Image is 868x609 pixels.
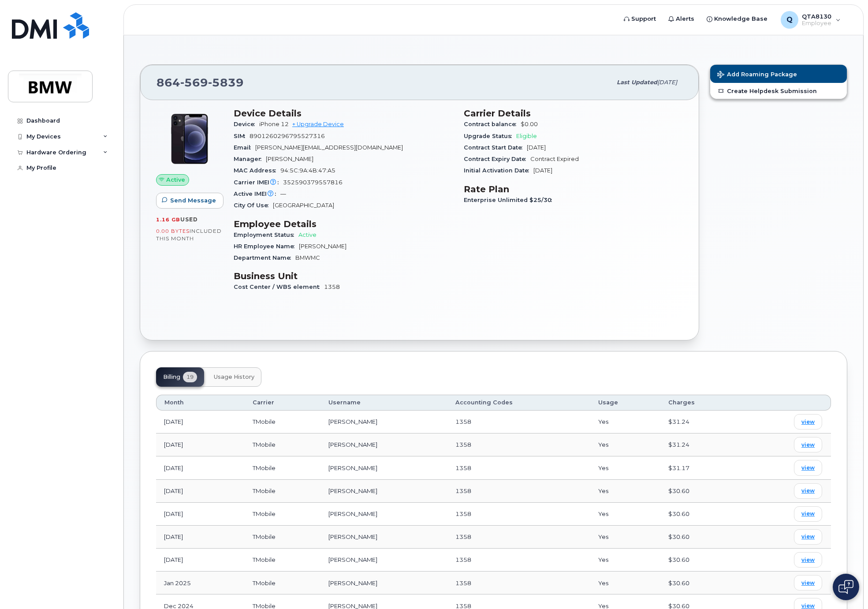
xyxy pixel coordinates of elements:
[710,83,847,99] a: Create Helpdesk Submission
[617,79,657,86] span: Last updated
[156,503,245,526] td: [DATE]
[320,549,447,572] td: [PERSON_NAME]
[295,254,320,261] span: BMWMC
[794,575,822,590] a: view
[283,179,343,186] span: 352590379557816
[234,232,298,238] span: Employment Status
[516,133,537,139] span: Eligible
[234,156,266,162] span: Manager
[234,271,453,281] h3: Business Unit
[273,202,334,209] span: [GEOGRAPHIC_DATA]
[710,65,847,83] button: Add Roaming Package
[320,480,447,503] td: [PERSON_NAME]
[668,510,735,518] div: $30.60
[234,202,273,209] span: City Of Use
[245,433,320,456] td: TMobile
[464,197,556,203] span: Enterprise Unlimited $25/30
[590,456,660,479] td: Yes
[464,133,516,139] span: Upgrade Status
[590,503,660,526] td: Yes
[170,196,216,205] span: Send Message
[794,460,822,475] a: view
[464,144,527,151] span: Contract Start Date
[280,191,286,197] span: —
[234,243,299,250] span: HR Employee Name
[801,464,815,472] span: view
[180,216,198,223] span: used
[455,533,471,540] span: 1358
[166,176,185,184] span: Active
[234,133,250,139] span: SIM
[234,179,283,186] span: Carrier IMEI
[156,433,245,456] td: [DATE]
[794,552,822,568] a: view
[156,193,224,209] button: Send Message
[455,441,471,448] span: 1358
[668,556,735,564] div: $30.60
[455,579,471,587] span: 1358
[794,437,822,452] a: view
[464,184,683,194] h3: Rate Plan
[234,167,280,174] span: MAC Address
[668,533,735,541] div: $30.60
[156,549,245,572] td: [DATE]
[668,464,735,472] div: $31.17
[180,76,208,89] span: 569
[156,76,244,89] span: 864
[156,217,180,223] span: 1.16 GB
[234,121,259,127] span: Device
[801,533,815,541] span: view
[234,284,324,290] span: Cost Center / WBS element
[292,121,344,127] a: + Upgrade Device
[455,464,471,471] span: 1358
[590,572,660,594] td: Yes
[234,108,453,119] h3: Device Details
[717,71,797,79] span: Add Roaming Package
[464,156,530,162] span: Contract Expiry Date
[455,510,471,517] span: 1358
[266,156,313,162] span: [PERSON_NAME]
[156,395,245,411] th: Month
[320,395,447,411] th: Username
[156,411,245,433] td: [DATE]
[245,411,320,433] td: TMobile
[234,254,295,261] span: Department Name
[234,219,453,229] h3: Employee Details
[245,480,320,503] td: TMobile
[298,232,317,238] span: Active
[299,243,346,250] span: [PERSON_NAME]
[590,526,660,549] td: Yes
[801,487,815,495] span: view
[668,579,735,587] div: $30.60
[590,480,660,503] td: Yes
[156,456,245,479] td: [DATE]
[250,133,325,139] span: 8901260296795527316
[794,483,822,499] a: view
[527,144,546,151] span: [DATE]
[234,144,255,151] span: Email
[590,549,660,572] td: Yes
[530,156,579,162] span: Contract Expired
[245,549,320,572] td: TMobile
[668,418,735,426] div: $31.24
[320,572,447,594] td: [PERSON_NAME]
[320,433,447,456] td: [PERSON_NAME]
[156,480,245,503] td: [DATE]
[657,79,677,86] span: [DATE]
[455,487,471,494] span: 1358
[320,526,447,549] td: [PERSON_NAME]
[259,121,289,127] span: iPhone 12
[320,503,447,526] td: [PERSON_NAME]
[794,506,822,522] a: view
[245,503,320,526] td: TMobile
[590,411,660,433] td: Yes
[794,414,822,430] a: view
[280,167,335,174] span: 94:5C:9A:4B:47:A5
[801,418,815,426] span: view
[590,395,660,411] th: Usage
[660,395,743,411] th: Charges
[245,456,320,479] td: TMobile
[245,572,320,594] td: TMobile
[464,121,521,127] span: Contract balance
[320,456,447,479] td: [PERSON_NAME]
